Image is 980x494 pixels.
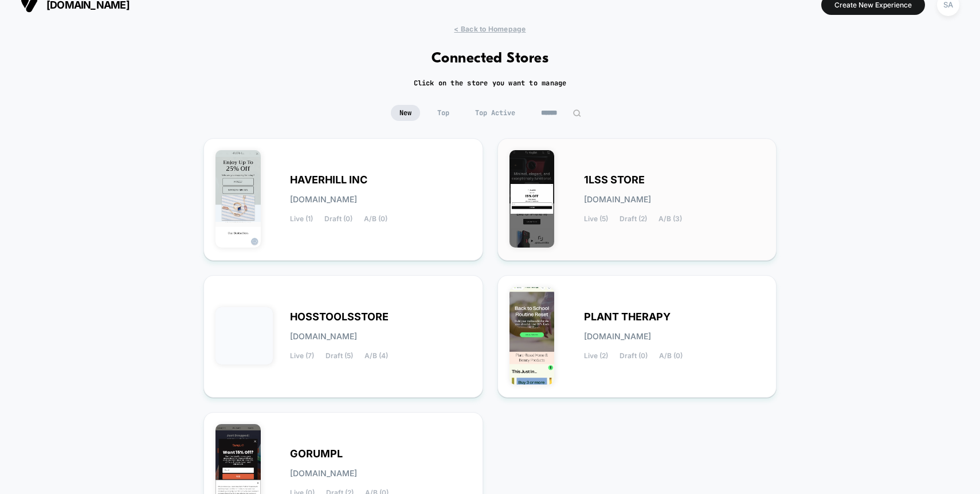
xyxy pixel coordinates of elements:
[414,79,567,88] h2: Click on the store you want to manage
[215,150,261,248] img: HAVERHILL_INC
[290,176,367,184] span: HAVERHILL INC
[324,215,352,223] span: Draft (0)
[290,450,343,458] span: GORUMPL
[584,352,608,360] span: Live (2)
[326,352,353,360] span: Draft (5)
[584,313,671,321] span: PLANT THERAPY
[584,215,608,223] span: Live (5)
[584,332,651,340] span: [DOMAIN_NAME]
[432,50,549,67] h1: Connected Stores
[364,215,387,223] span: A/B (0)
[454,25,526,33] span: < Back to Homepage
[659,352,683,360] span: A/B (0)
[509,150,555,248] img: 1LSS_STORE
[290,313,389,321] span: HOSSTOOLSSTORE
[467,105,524,121] span: Top Active
[429,105,458,121] span: Top
[215,307,273,364] img: HOSSTOOLSSTORE
[290,195,357,203] span: [DOMAIN_NAME]
[290,332,357,340] span: [DOMAIN_NAME]
[584,176,645,184] span: 1LSS STORE
[290,215,313,223] span: Live (1)
[509,287,555,385] img: PLANT_THERAPY
[620,215,647,223] span: Draft (2)
[290,469,357,477] span: [DOMAIN_NAME]
[290,352,314,360] span: Live (7)
[573,109,581,117] img: edit
[391,105,420,121] span: New
[620,352,648,360] span: Draft (0)
[658,215,682,223] span: A/B (3)
[364,352,388,360] span: A/B (4)
[584,195,651,203] span: [DOMAIN_NAME]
